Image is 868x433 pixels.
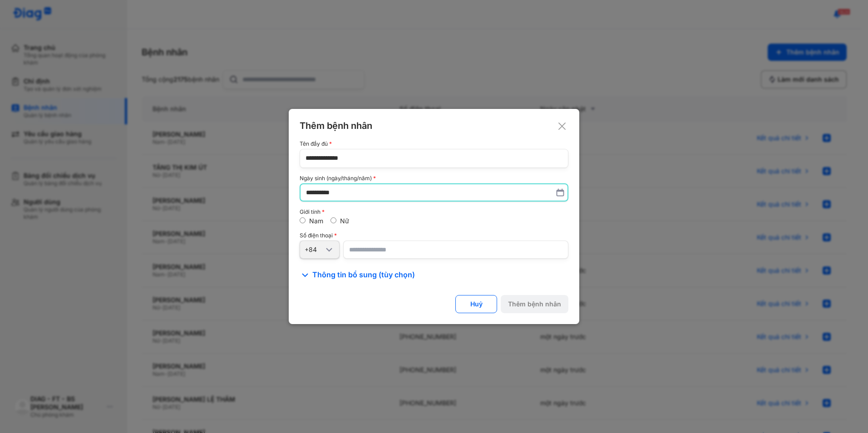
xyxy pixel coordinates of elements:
div: Tên đầy đủ [300,141,568,147]
div: Ngày sinh (ngày/tháng/năm) [300,175,568,182]
span: Thông tin bổ sung (tùy chọn) [312,270,415,280]
div: Giới tính [300,209,568,215]
div: +84 [305,246,324,254]
div: Thêm bệnh nhân [300,120,568,132]
div: Số điện thoại [300,232,568,239]
div: Thêm bệnh nhân [508,300,561,308]
button: Huỷ [455,295,497,313]
label: Nữ [340,217,349,225]
button: Thêm bệnh nhân [501,295,568,313]
label: Nam [309,217,323,225]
